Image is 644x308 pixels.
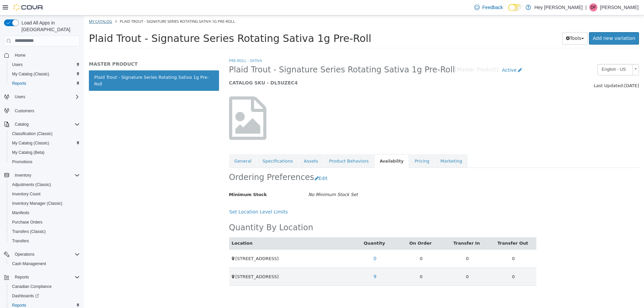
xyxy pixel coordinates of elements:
[5,3,28,8] a: My Catalog
[12,71,49,77] span: My Catalog (Classic)
[9,228,48,236] a: Transfers (Classic)
[7,218,83,227] button: Purchase Orders
[5,46,135,52] h5: MASTER PRODUCT
[325,225,349,230] a: On Order
[12,107,37,115] a: Customers
[12,51,28,59] a: Home
[12,229,46,234] span: Transfers (Classic)
[15,252,35,257] span: Operations
[9,292,42,300] a: Dashboards
[9,181,80,189] span: Adjustments (Classic)
[12,171,34,179] button: Inventory
[9,70,80,78] span: My Catalog (Classic)
[12,120,31,128] button: Catalog
[472,1,505,14] a: Feedback
[15,108,34,114] span: Customers
[12,273,32,281] button: Reports
[9,283,80,291] span: Canadian Compliance
[12,93,28,101] button: Users
[9,158,35,166] a: Promotions
[152,259,195,264] span: [STREET_ADDRESS]
[600,3,639,11] p: [PERSON_NAME]
[478,17,504,29] button: Tools
[534,3,583,11] p: Hey [PERSON_NAME]
[9,237,80,245] span: Transfers
[230,157,248,169] button: Edit
[19,19,80,33] span: Load All Apps in [GEOGRAPHIC_DATA]
[9,292,80,300] span: Dashboards
[12,131,53,136] span: Classification (Classic)
[514,49,555,60] a: English - US
[7,282,83,291] button: Canadian Compliance
[7,189,83,199] button: Inventory Count
[9,237,32,245] a: Transfers
[12,191,41,197] span: Inventory Count
[360,252,407,270] td: 0
[9,190,80,198] span: Inventory Count
[7,199,83,208] button: Inventory Manager (Classic)
[15,94,25,100] span: Users
[9,70,52,78] a: My Catalog (Classic)
[12,220,43,225] span: Purchase Orders
[145,43,178,48] a: Pre-Roll - Sativa
[9,158,80,166] span: Promotions
[148,225,170,231] button: Location
[9,79,29,87] a: Reports
[286,237,297,249] a: 0
[12,261,46,266] span: Cash Management
[145,157,230,167] h2: Ordering Preferences
[585,3,587,11] p: |
[351,139,384,153] a: Marketing
[12,120,80,128] span: Catalog
[540,68,555,73] span: [DATE]
[12,293,39,299] span: Dashboards
[7,236,83,246] button: Transfers
[12,171,80,179] span: Inventory
[418,52,433,57] span: Active
[589,3,597,11] div: Dawna Fuller
[508,4,522,11] input: Dark Mode
[510,68,540,73] span: Last Updated:
[12,210,29,215] span: Manifests
[7,129,83,138] button: Classification (Classic)
[9,199,65,207] a: Inventory Manager (Classic)
[145,190,208,203] button: Set Location Level Limits
[9,130,55,138] a: Classification (Classic)
[7,60,83,69] button: Users
[1,92,83,102] button: Users
[9,139,52,147] a: My Catalog (Classic)
[371,52,415,57] small: [Master Product]
[9,209,80,217] span: Manifests
[12,273,80,281] span: Reports
[7,227,83,236] button: Transfers (Classic)
[145,139,173,153] a: General
[9,139,80,147] span: My Catalog (Classic)
[370,225,397,230] a: Transfer In
[9,61,25,69] a: Users
[1,272,83,282] button: Reports
[12,140,49,146] span: My Catalog (Classic)
[9,190,43,198] a: Inventory Count
[360,234,407,252] td: 0
[325,139,351,153] a: Pricing
[7,138,83,148] button: My Catalog (Classic)
[12,93,80,101] span: Users
[12,182,51,187] span: Adjustments (Classic)
[12,303,26,308] span: Reports
[5,55,135,75] a: Plaid Trout - Signature Series Rotating Sativa 1g Pre-Roll
[15,274,29,280] span: Reports
[12,159,33,165] span: Promotions
[9,218,45,226] a: Purchase Orders
[12,284,52,289] span: Canadian Compliance
[415,49,442,61] a: Active
[145,64,450,70] h5: CATALOG SKU - DL5UZEC4
[7,208,83,218] button: Manifests
[240,139,290,153] a: Product Behaviors
[173,139,214,153] a: Specifications
[9,130,80,138] span: Classification (Classic)
[145,177,183,182] span: Minimum Stock
[9,228,80,236] span: Transfers (Classic)
[290,139,325,153] a: Availability
[1,171,83,180] button: Inventory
